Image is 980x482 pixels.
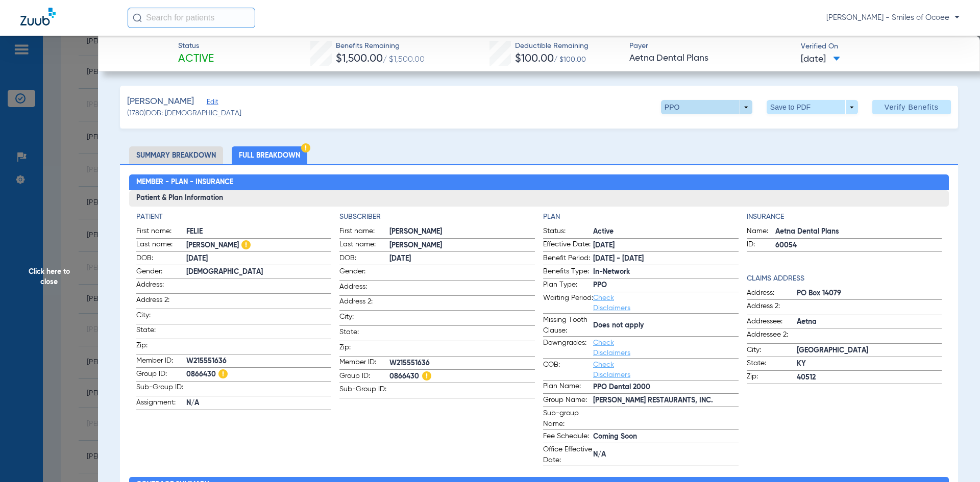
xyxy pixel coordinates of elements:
span: Addressee: [747,316,797,328]
span: Addressee 2: [747,329,797,343]
li: Full Breakdown [232,146,307,164]
span: City: [747,345,797,357]
span: Address: [136,280,186,293]
span: [DEMOGRAPHIC_DATA] [186,267,332,277]
span: [PERSON_NAME] [186,240,332,251]
span: Aetna Dental Plans [629,52,792,65]
span: [DATE] [801,53,840,66]
span: $100.00 [515,54,554,64]
span: Zip: [136,340,186,354]
span: First name: [136,226,186,238]
span: [DATE] - [DATE] [593,253,739,264]
span: Sub-Group ID: [136,382,186,396]
span: Does not apply [593,320,739,331]
span: ID: [747,239,775,251]
span: N/A [593,449,739,460]
span: Benefit Period: [543,253,593,265]
h4: Subscriber [339,212,535,222]
span: Benefits Remaining [336,41,425,52]
input: Search for patients [128,8,255,28]
button: Save to PDF [767,100,858,114]
span: [PERSON_NAME] [127,95,194,108]
h4: Insurance [747,212,942,222]
span: DOB: [136,253,186,265]
span: 0866430 [186,369,332,380]
span: First name: [339,226,389,238]
span: Aetna [797,317,942,327]
span: Group Name: [543,395,593,407]
span: Group ID: [339,371,389,383]
img: Zuub Logo [20,8,56,26]
span: Sub-Group ID: [339,384,389,398]
span: Active [593,226,739,237]
span: [PERSON_NAME] - Smiles of Ocoee [826,13,960,23]
button: Verify Benefits [872,100,951,114]
span: Office Effective Date: [543,444,593,466]
span: Address 2: [136,295,186,309]
span: Edit [207,98,216,108]
span: Status: [543,226,593,238]
span: Gender: [339,266,389,280]
span: W215551636 [186,356,332,367]
span: Group ID: [136,369,186,381]
span: FELIE [186,226,332,237]
span: [DATE] [389,253,535,264]
span: COB: [543,360,593,380]
img: Hazard [422,371,431,380]
span: Aetna Dental Plans [775,226,942,237]
span: [DATE] [186,253,332,264]
a: Check Disclaimers [593,294,630,312]
span: [GEOGRAPHIC_DATA] [797,345,942,356]
span: Status [178,41,214,52]
span: DOB: [339,253,389,265]
span: PPO Dental 2000 [593,382,739,393]
img: Hazard [218,369,228,378]
span: $1,500.00 [336,54,383,64]
button: PPO [661,100,752,114]
span: Zip: [747,371,797,384]
span: PO Box 14079 [797,288,942,299]
h4: Claims Address [747,273,942,284]
span: [DATE] [593,240,739,251]
span: Benefits Type: [543,266,593,278]
span: Last name: [136,239,186,251]
a: Check Disclaimers [593,361,630,378]
img: Hazard [301,143,310,153]
span: Plan Name: [543,381,593,393]
span: 40512 [797,372,942,383]
span: Downgrades: [543,338,593,358]
span: Verify Benefits [885,103,939,111]
h4: Patient [136,212,332,222]
span: [PERSON_NAME] RESTAURANTS, INC. [593,395,739,406]
span: Sub-group Name: [543,408,593,429]
span: Address: [339,282,389,295]
span: Missing Tooth Clause: [543,315,593,336]
img: Search Icon [133,13,142,22]
span: Coming Soon [593,432,739,442]
span: Active [178,52,214,66]
span: W215551636 [389,358,535,369]
span: 60054 [775,240,942,251]
span: Deductible Remaining [515,41,589,52]
span: Gender: [136,266,186,278]
span: Name: [747,226,775,238]
a: Check Disclaimers [593,339,630,357]
span: Member ID: [339,357,389,369]
h4: Plan [543,212,739,222]
span: Fee Schedule: [543,431,593,443]
span: State: [747,358,797,370]
h3: Patient & Plan Information [129,190,949,207]
span: Address 2: [339,296,389,310]
span: State: [136,325,186,339]
iframe: Chat Widget [929,433,980,482]
span: In-Network [593,267,739,277]
span: Zip: [339,342,389,356]
span: N/A [186,398,332,409]
span: City: [136,310,186,324]
span: Member ID: [136,356,186,368]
